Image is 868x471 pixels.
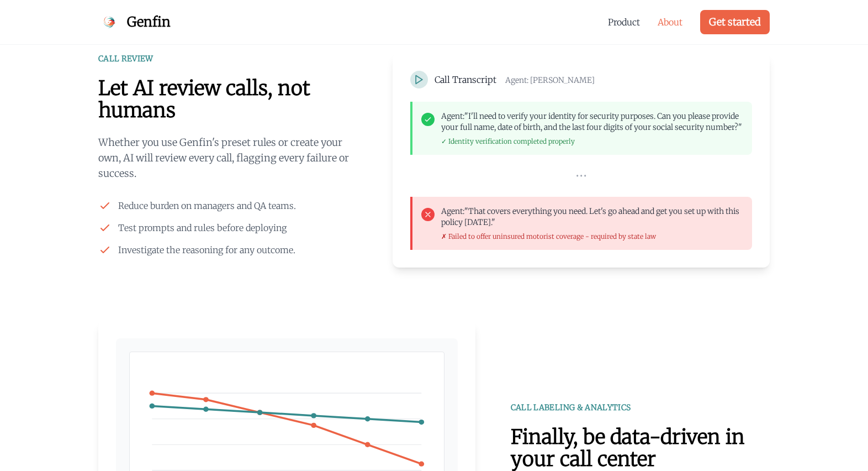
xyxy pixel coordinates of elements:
span: ••• [575,169,587,182]
a: Genfin [98,11,171,33]
span: Call Transcript [435,74,496,85]
p: "I'll need to verify your identity for security purposes. Can you please provide your full name, ... [441,111,743,133]
p: ✗ Failed to offer uninsured motorist coverage - required by state law [441,232,743,241]
p: ✓ Identity verification completed properly [441,137,743,146]
span: Genfin [127,13,171,31]
h2: Finally, be data-driven in your call center [511,426,770,470]
span: Test prompts and rules before deploying [118,221,287,234]
span: Agent: [PERSON_NAME] [505,75,595,85]
div: CALL REVIEW [98,53,357,64]
a: Product [608,15,640,29]
div: CALL LABELING & ANALYTICS [511,402,770,413]
span: Agent: [441,111,464,121]
span: Investigate the reasoning for any outcome. [118,243,295,257]
a: Get started [700,10,770,34]
img: Genfin Logo [98,11,120,33]
span: Reduce burden on managers and QA teams. [118,199,296,212]
p: "That covers everything you need. Let's go ahead and get you set up with this policy [DATE]." [441,206,743,228]
span: Agent: [441,206,464,216]
h2: Let AI review calls, not humans [98,77,357,122]
p: Whether you use Genfin's preset rules or create your own, AI will review every call, flagging eve... [98,135,357,181]
a: About [658,15,682,29]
